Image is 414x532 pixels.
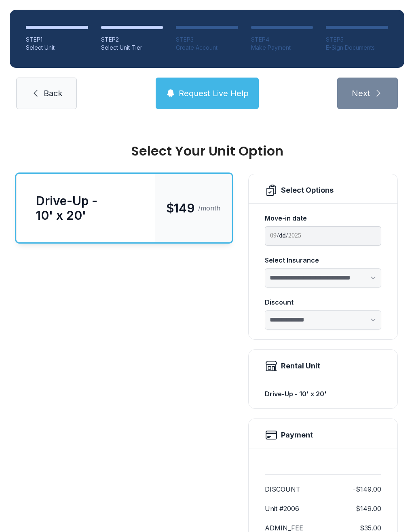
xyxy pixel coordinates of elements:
[251,36,313,44] div: STEP 4
[16,145,398,158] div: Select Your Unit Option
[26,44,88,52] div: Select Unit
[36,193,135,223] div: Drive-Up - 10' x 20'
[265,255,381,265] div: Select Insurance
[265,268,381,288] select: Select Insurance
[176,44,238,52] div: Create Account
[356,504,381,513] dd: $149.00
[281,185,334,196] div: Select Options
[44,88,62,99] span: Back
[326,44,388,52] div: E-Sign Documents
[326,36,388,44] div: STEP 5
[101,44,163,52] div: Select Unit Tier
[265,484,300,494] dt: DISCOUNT
[265,504,299,513] dt: Unit #2006
[265,297,381,307] div: Discount
[198,203,220,213] span: /month
[101,36,163,44] div: STEP 2
[281,360,320,372] div: Rental Unit
[26,36,88,44] div: STEP 1
[265,226,381,246] input: Move-in date
[251,44,313,52] div: Make Payment
[265,310,381,330] select: Discount
[352,88,370,99] span: Next
[166,201,195,215] span: $149
[265,386,381,402] div: Drive-Up - 10' x 20'
[281,429,313,441] h2: Payment
[265,213,381,223] div: Move-in date
[179,88,249,99] span: Request Live Help
[176,36,238,44] div: STEP 3
[353,484,381,494] dd: -$149.00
